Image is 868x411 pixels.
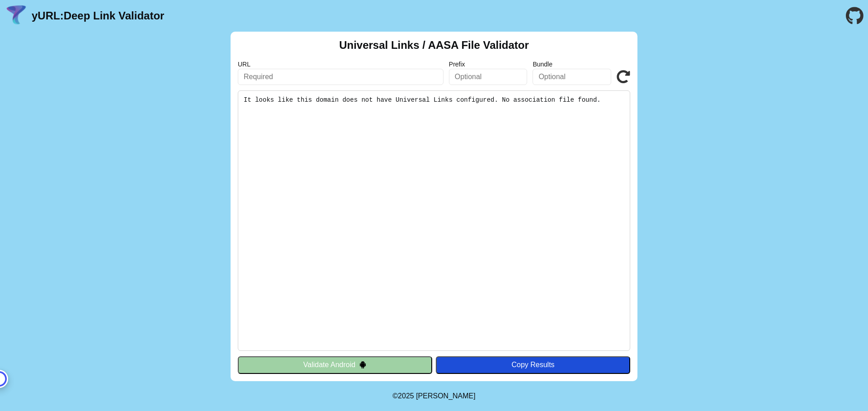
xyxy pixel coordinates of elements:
input: Optional [449,69,528,85]
img: droidIcon.svg [359,361,367,368]
button: Copy Results [436,356,630,373]
footer: © [392,381,475,411]
input: Optional [533,69,611,85]
img: yURL Logo [5,4,28,28]
h2: Universal Links / AASA File Validator [339,39,529,52]
a: yURL:Deep Link Validator [32,9,164,22]
a: Michael Ibragimchayev's Personal Site [416,392,476,400]
pre: It looks like this domain does not have Universal Links configured. No association file found. [238,90,630,351]
button: Validate Android [238,356,432,373]
label: Prefix [449,61,528,68]
label: Bundle [533,61,611,68]
input: Required [238,69,443,85]
label: URL [238,61,443,68]
div: Copy Results [440,361,626,369]
span: 2025 [398,392,414,400]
